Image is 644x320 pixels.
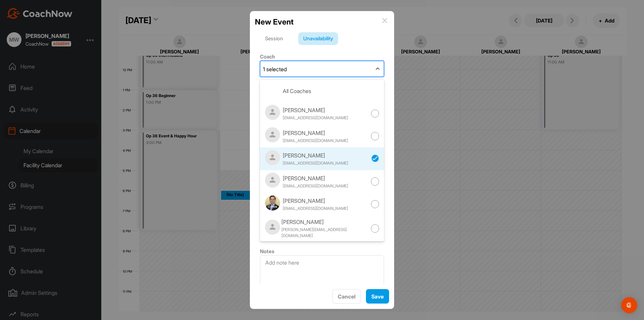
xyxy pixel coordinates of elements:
[260,248,274,255] label: Notes
[260,32,288,45] div: Session
[283,138,348,144] div: [EMAIL_ADDRESS][DOMAIN_NAME]
[281,218,371,226] div: [PERSON_NAME]
[283,183,348,189] div: [EMAIL_ADDRESS][DOMAIN_NAME]
[265,150,280,165] img: square_default-ef6cabf814de5a2bf16c804365e32c732080f9872bdf737d349900a9daf73cf9.png
[298,32,338,45] div: Unavailability
[255,16,293,28] h2: New Event
[621,297,637,313] div: Open Intercom Messenger
[265,127,280,142] img: square_default-ef6cabf814de5a2bf16c804365e32c732080f9872bdf737d349900a9daf73cf9.png
[283,174,348,182] div: [PERSON_NAME]
[283,129,348,137] div: [PERSON_NAME]
[265,195,280,211] img: square_9f5fd7803bd8b30925cdd02c280f4d95.jpg
[265,173,280,188] img: square_default-ef6cabf814de5a2bf16c804365e32c732080f9872bdf737d349900a9daf73cf9.png
[283,106,348,114] div: [PERSON_NAME]
[260,53,275,60] label: Coach
[283,197,348,205] div: [PERSON_NAME]
[281,227,371,239] div: [PERSON_NAME][EMAIL_ADDRESS][DOMAIN_NAME]
[263,65,287,73] div: 1 selected
[366,289,389,304] button: Save
[283,205,348,212] div: [EMAIL_ADDRESS][DOMAIN_NAME]
[382,18,387,23] img: info
[283,115,348,121] div: [EMAIL_ADDRESS][DOMAIN_NAME]
[332,289,361,304] button: Cancel
[283,160,348,166] div: [EMAIL_ADDRESS][DOMAIN_NAME]
[265,220,280,235] img: square_default-ef6cabf814de5a2bf16c804365e32c732080f9872bdf737d349900a9daf73cf9.png
[283,151,348,159] div: [PERSON_NAME]
[265,105,280,120] img: square_default-ef6cabf814de5a2bf16c804365e32c732080f9872bdf737d349900a9daf73cf9.png
[283,87,311,95] div: All Coaches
